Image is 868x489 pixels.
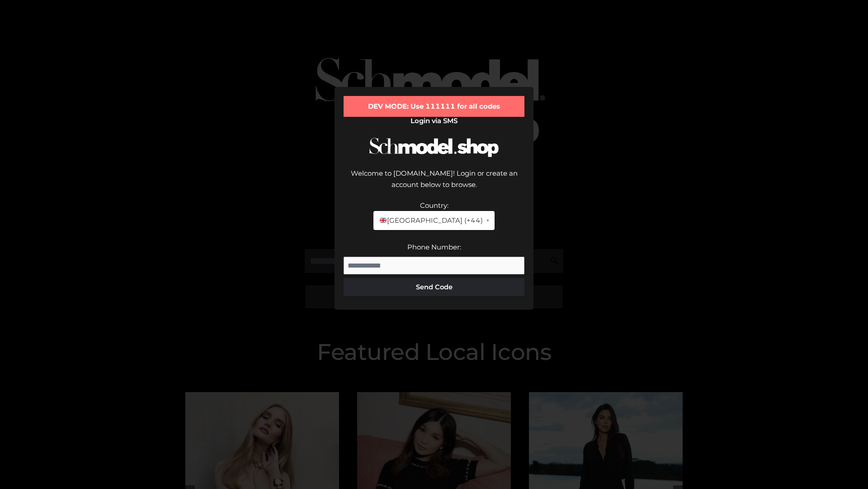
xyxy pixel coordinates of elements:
label: Country: [420,201,448,210]
img: Schmodel Logo [366,129,502,165]
h2: Login via SMS [344,117,524,125]
button: Send Code [344,278,524,296]
img: 🇬🇧 [380,217,387,224]
label: Phone Number: [407,243,461,251]
span: [GEOGRAPHIC_DATA] (+44) [379,215,482,226]
div: Welcome to [DOMAIN_NAME]! Login or create an account below to browse. [344,168,524,200]
div: DEV MODE: Use 111111 for all codes [344,96,524,117]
